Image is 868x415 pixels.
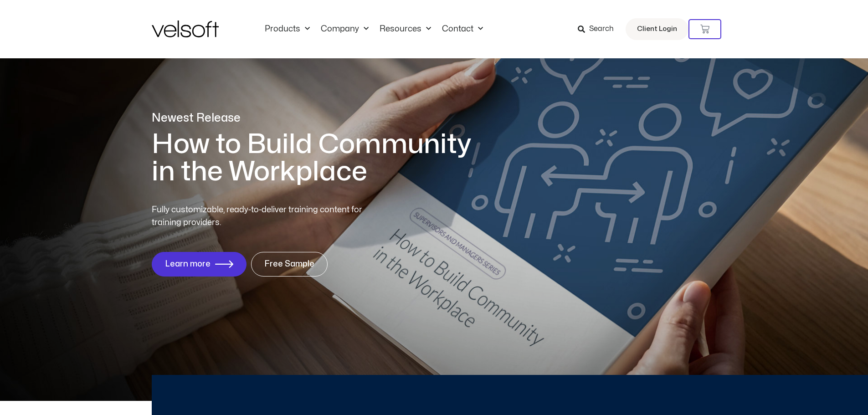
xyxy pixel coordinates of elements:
a: CompanyMenu Toggle [315,24,374,34]
p: Fully customizable, ready-to-deliver training content for training providers. [152,204,379,229]
a: Search [578,21,620,37]
nav: Menu [259,24,488,34]
span: Learn more [165,260,211,269]
a: ProductsMenu Toggle [259,24,315,34]
a: ContactMenu Toggle [437,24,488,34]
span: Free Sample [264,260,314,269]
span: Client Login [637,23,677,35]
a: ResourcesMenu Toggle [374,24,437,34]
img: Velsoft Training Materials [152,20,219,37]
a: Free Sample [251,252,328,277]
p: Newest Release [152,110,484,126]
h1: How to Build Community in the Workplace [152,131,484,185]
span: Search [589,23,614,35]
a: Client Login [626,18,688,40]
a: Learn more [152,252,247,277]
